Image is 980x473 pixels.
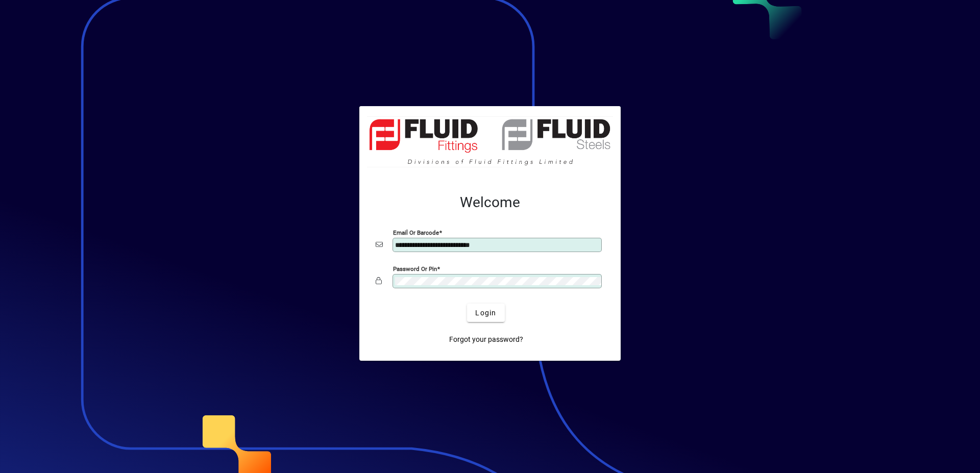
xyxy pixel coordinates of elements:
span: Login [475,308,496,318]
button: Login [467,304,504,322]
mat-label: Password or Pin [393,265,437,272]
mat-label: Email or Barcode [393,229,439,236]
a: Forgot your password? [445,330,527,348]
span: Forgot your password? [449,334,523,345]
h2: Welcome [376,194,604,211]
